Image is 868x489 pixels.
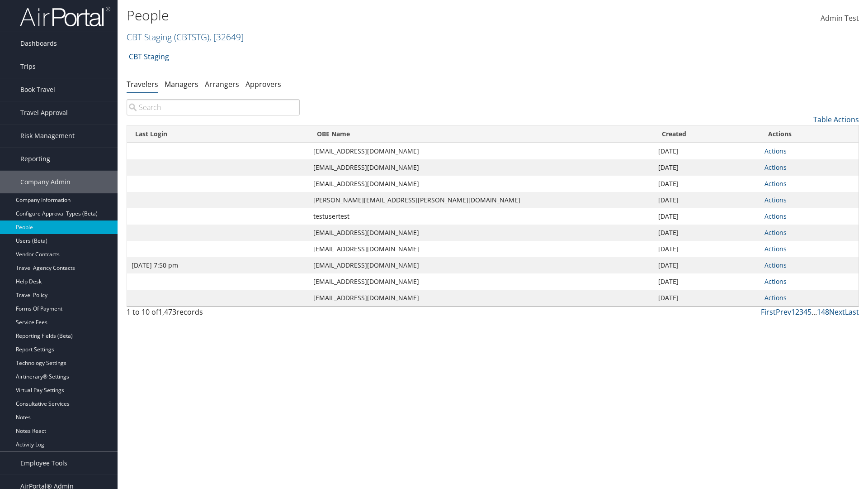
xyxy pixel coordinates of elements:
a: 5 [807,307,811,317]
div: 1 to 10 of records [127,307,300,322]
td: [DATE] [654,176,760,192]
a: Travelers [127,79,158,89]
a: Actions [764,277,787,286]
a: Actions [764,261,787,269]
span: ( CBTSTG ) [174,31,209,43]
span: Book Travel [20,78,55,101]
a: 148 [817,307,829,317]
a: 1 [791,307,795,317]
td: [DATE] [654,159,760,176]
td: [EMAIL_ADDRESS][DOMAIN_NAME] [309,257,654,273]
a: 3 [799,307,803,317]
a: Actions [764,212,787,221]
a: Next [829,307,845,317]
a: Actions [764,293,787,302]
td: [EMAIL_ADDRESS][DOMAIN_NAME] [309,176,654,192]
a: Actions [764,228,787,237]
td: [DATE] [654,273,760,290]
span: Employee Tools [20,452,67,475]
a: Actions [764,147,787,155]
td: [DATE] [654,241,760,257]
a: First [761,307,776,317]
td: [DATE] 7:50 pm [127,257,309,273]
td: [DATE] [654,208,760,225]
span: 1,473 [158,307,176,317]
td: [DATE] [654,257,760,273]
a: 2 [795,307,799,317]
a: Actions [764,179,787,188]
span: , [ 32649 ] [209,31,244,43]
td: [EMAIL_ADDRESS][DOMAIN_NAME] [309,225,654,241]
th: Last Login: activate to sort column ascending [127,125,309,143]
input: Search [127,99,300,115]
td: testusertest [309,208,654,225]
a: Last [845,307,859,317]
a: Actions [764,196,787,204]
span: Trips [20,55,36,78]
td: [PERSON_NAME][EMAIL_ADDRESS][PERSON_NAME][DOMAIN_NAME] [309,192,654,208]
td: [DATE] [654,192,760,208]
a: CBT Staging [127,31,244,43]
a: Table Actions [813,115,859,125]
td: [DATE] [654,143,760,159]
span: … [811,307,817,317]
td: [DATE] [654,225,760,241]
span: Dashboards [20,32,57,55]
a: Managers [165,79,198,89]
td: [EMAIL_ADDRESS][DOMAIN_NAME] [309,273,654,290]
span: Company Admin [20,171,71,193]
th: Actions [760,125,859,143]
span: Admin Test [821,13,859,23]
a: Admin Test [821,5,859,33]
a: Approvers [245,79,281,89]
a: Prev [776,307,791,317]
a: Actions [764,244,787,253]
a: CBT Staging [129,48,169,66]
td: [EMAIL_ADDRESS][DOMAIN_NAME] [309,290,654,306]
img: airportal-logo.png [20,6,110,27]
span: Risk Management [20,125,75,147]
td: [EMAIL_ADDRESS][DOMAIN_NAME] [309,159,654,176]
td: [DATE] [654,290,760,306]
td: [EMAIL_ADDRESS][DOMAIN_NAME] [309,143,654,159]
th: Created: activate to sort column ascending [654,125,760,143]
span: Travel Approval [20,101,68,124]
td: [EMAIL_ADDRESS][DOMAIN_NAME] [309,241,654,257]
a: Arrangers [205,79,239,89]
a: Actions [764,163,787,172]
a: 4 [803,307,807,317]
span: Reporting [20,148,50,170]
th: OBE Name: activate to sort column ascending [309,125,654,143]
h1: People [127,6,615,25]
